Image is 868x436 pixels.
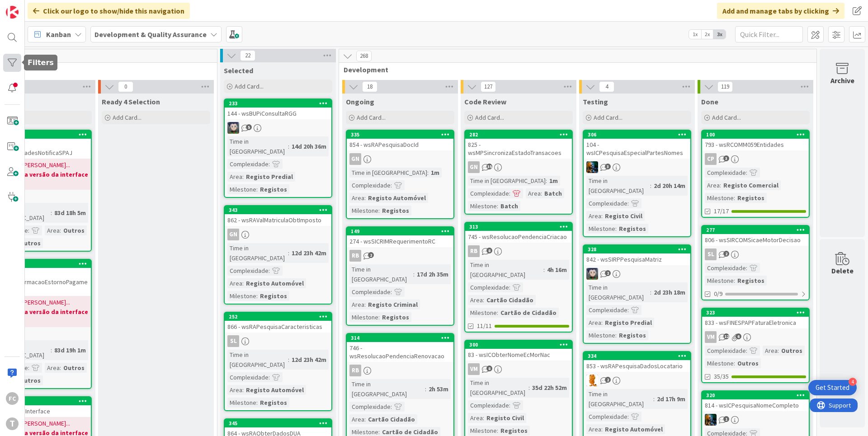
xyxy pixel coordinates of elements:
div: Registos [258,291,289,301]
div: 83d 18h 5m [52,208,88,218]
span: : [269,159,270,169]
div: 862 - wsRAValMatriculaObtImposto [225,214,331,226]
div: 252 [225,313,331,321]
span: 5 [246,124,252,130]
div: Milestone [586,330,615,340]
div: Area [45,225,60,235]
div: 4 [849,378,857,386]
div: Registos [617,224,648,234]
div: Registo Civil [603,211,645,221]
div: Batch [542,188,564,198]
span: : [51,345,52,355]
span: : [734,276,735,286]
div: Complexidade [349,180,391,190]
span: 35/35 [714,372,729,381]
div: GN [349,153,361,165]
span: : [256,291,258,301]
span: Add Card... [235,82,264,90]
span: : [28,225,29,235]
span: : [601,211,603,221]
div: GN [468,161,480,173]
div: 233 [229,100,331,107]
div: Milestone [227,398,256,408]
span: Support [19,1,41,12]
div: 149 [351,228,453,234]
div: 17d 2h 35m [415,269,451,279]
span: : [509,282,510,292]
img: JC [586,161,598,173]
a: 252866 - wsRAPesquisaCaracteristicasSLTime in [GEOGRAPHIC_DATA]:12d 23h 42mComplexidade:Area:Regi... [224,312,332,411]
div: Registo Automóvel [244,278,306,288]
span: 2 [368,252,374,258]
div: 814 - wsICPesquisaNomeCompleto [702,399,809,411]
span: 2 [723,251,729,257]
div: Area [586,318,601,328]
div: Time in [GEOGRAPHIC_DATA] [586,176,650,196]
span: : [509,188,510,198]
div: Registo Automóvel [366,193,428,203]
span: 2 [605,270,611,276]
span: : [734,193,735,203]
div: 320 [702,391,809,399]
div: GN [347,153,453,165]
div: 323 [702,309,809,317]
div: 833 - wsFINESPAPFaturaEletronica [702,317,809,328]
div: 149274 - wsSICRIMRequerimentoRC [347,227,453,247]
div: 1m [429,168,442,178]
div: GN [225,229,331,240]
div: 793 - wsRCOMM059Entidades [702,139,809,150]
div: 866 - wsRAPesquisaCaracteristicas [225,321,331,333]
div: 328 [584,245,690,253]
span: : [364,193,366,203]
span: : [720,180,721,190]
div: 2d 23h 18m [651,287,688,297]
div: Outros [61,225,87,235]
span: : [653,394,655,404]
div: 282 [469,131,572,138]
div: 233144 - wsBUPiConsultaRGG [225,99,331,119]
div: Milestone [586,224,615,234]
div: Complexidade [468,282,509,292]
div: 306104 - wsICPesquisaEspecialPartesNomes [584,131,690,159]
span: 6 [736,333,741,339]
div: Complexidade [586,305,627,315]
div: Registo Criminal [366,300,420,309]
div: Milestone [349,206,378,216]
div: Complexidade [705,263,746,273]
span: : [746,168,747,178]
a: 282825 - wsMPSincronizaEstadoTransacoesGNTime in [GEOGRAPHIC_DATA]:1mComplexidade:Area:BatchMiles... [464,130,573,215]
span: : [746,346,747,356]
span: : [650,181,651,191]
span: : [543,265,545,275]
div: GN [465,161,572,173]
div: 149 [347,227,453,235]
div: Registo Comercial [721,180,781,190]
div: 853 - wsRAPesquisaDadosLocatario [584,360,690,372]
div: 343862 - wsRAValMatriculaObtImposto [225,206,331,226]
div: Complexidade [349,287,391,297]
div: Milestone [227,291,256,301]
div: Complexidade [227,159,269,169]
div: Area [349,300,364,309]
div: 300 [469,342,572,348]
div: RB [465,245,572,257]
div: Outros [17,375,43,385]
div: Area [586,211,601,221]
div: 14d 20h 36m [289,141,329,151]
div: VM [468,363,480,375]
div: 806 - wsSIRCOMSicaeMotorDecisao [702,234,809,246]
span: Add Card... [113,113,142,122]
div: Registo Predial [603,318,654,328]
div: 335854 - wsRAPesquisaDocId [347,131,453,150]
span: 3 [723,155,729,161]
span: Add Card... [475,113,504,122]
div: 335 [347,131,453,139]
span: : [778,346,779,356]
span: : [51,208,52,218]
span: : [650,287,651,297]
b: Development & Quality Assurance [94,30,207,39]
span: : [615,224,617,234]
div: RL [584,375,690,386]
div: Registo Predial [244,172,295,182]
div: Outros [17,238,43,248]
